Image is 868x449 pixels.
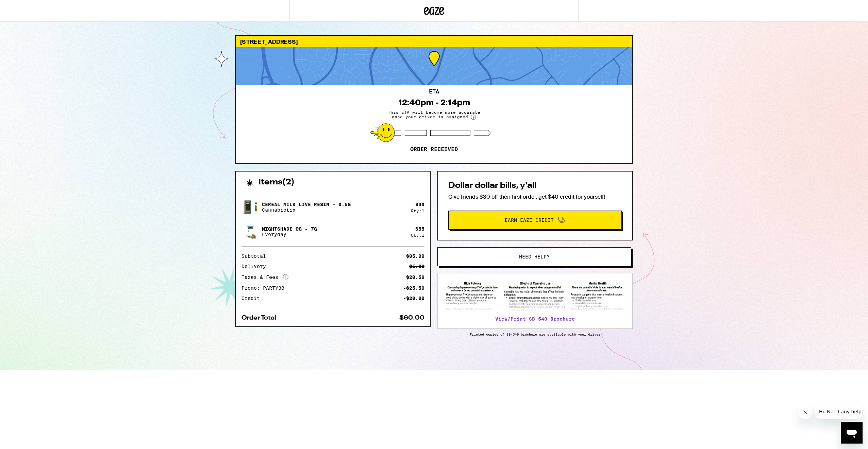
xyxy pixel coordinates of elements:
[258,178,295,186] h2: Items ( 2 )
[403,296,424,301] div: -$20.00
[403,286,424,290] div: -$25.50
[411,209,424,213] div: Qty: 1
[4,5,49,10] span: Hi. Need any help?
[383,110,485,120] span: This ETA will become more accurate once your driver is assigned
[448,193,622,200] p: Give friends $30 off their first order, get $40 credit for yourself!
[415,202,424,207] div: $ 30
[241,315,281,321] div: Order Total
[241,274,288,280] div: Taxes & Fees
[406,254,424,258] div: $85.00
[505,218,554,222] span: Earn Eaze Credit
[799,406,812,419] iframe: Close message
[236,36,632,47] div: [STREET_ADDRESS]
[241,286,289,290] div: Promo: PARTY30
[241,222,261,241] img: Nightshade OG - 7g
[262,232,317,237] p: Everyday
[437,247,631,266] button: Need help?
[519,254,550,259] span: Need help?
[262,202,351,207] p: Cereal Milk Live Resin - 0.5g
[399,315,424,321] div: $60.00
[241,254,271,258] div: Subtotal
[448,211,622,230] button: Earn Eaze Credit
[241,198,261,217] img: Cereal Milk Live Resin - 0.5g
[398,98,470,107] div: 12:40pm - 2:14pm
[241,264,271,269] div: Delivery
[437,332,633,336] p: Printed copies of SB-540 brochure are available with your driver
[841,422,863,444] iframe: Button to launch messaging window
[415,226,424,232] div: $ 55
[241,296,265,301] div: Credit
[262,207,351,213] p: Cannabiotix
[262,226,317,232] p: Nightshade OG - 7g
[410,146,458,153] p: Order received
[406,275,424,280] div: $20.50
[411,233,424,237] div: Qty: 1
[448,182,622,190] h2: Dollar dollar bills, y'all
[429,89,439,94] h2: ETA
[445,280,625,312] img: SB 540 Brochure preview
[409,264,424,269] div: $5.00
[815,404,863,419] iframe: Message from company
[495,316,575,322] a: View/Print SB 540 Brochure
